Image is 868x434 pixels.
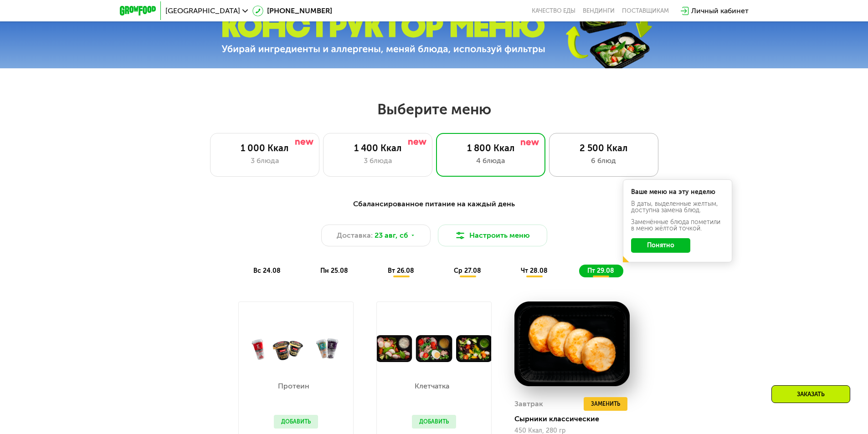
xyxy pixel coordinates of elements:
div: Завтрак [514,397,543,411]
p: Клетчатка [412,383,452,390]
div: Ваше меню на эту неделю [631,189,724,195]
span: [GEOGRAPHIC_DATA] [165,7,240,15]
button: Добавить [412,415,456,429]
div: 1 400 Ккал [333,143,423,153]
a: Вендинги [583,7,615,15]
div: Сырники классические [514,414,637,424]
button: Понятно [631,238,690,253]
div: 6 блюд [559,155,649,166]
span: вс 24.08 [253,267,281,275]
div: В даты, выделенные желтым, доступна замена блюд. [631,201,724,214]
span: чт 28.08 [521,267,548,275]
button: Добавить [274,415,318,429]
div: 1 000 Ккал [220,143,310,153]
div: 2 500 Ккал [559,143,649,153]
div: 4 блюда [446,155,536,166]
div: Заказать [771,385,850,403]
div: Заменённые блюда пометили в меню жёлтой точкой. [631,219,724,232]
button: Заменить [584,397,627,411]
span: ср 27.08 [454,267,481,275]
p: Протеин [274,383,313,390]
span: 23 авг, сб [375,230,408,241]
div: поставщикам [622,7,669,15]
h2: Выберите меню [29,100,839,118]
span: вт 26.08 [388,267,414,275]
div: 1 800 Ккал [446,143,536,153]
span: пт 29.08 [587,267,614,275]
button: Настроить меню [438,225,547,246]
div: Сбалансированное питание на каждый день [164,199,704,210]
div: 3 блюда [220,155,310,166]
span: Заменить [591,399,620,408]
div: Личный кабинет [691,5,749,16]
a: [PHONE_NUMBER] [252,5,332,16]
a: Качество еды [532,7,575,15]
span: пн 25.08 [320,267,348,275]
span: Доставка: [337,230,373,241]
div: 3 блюда [333,155,423,166]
